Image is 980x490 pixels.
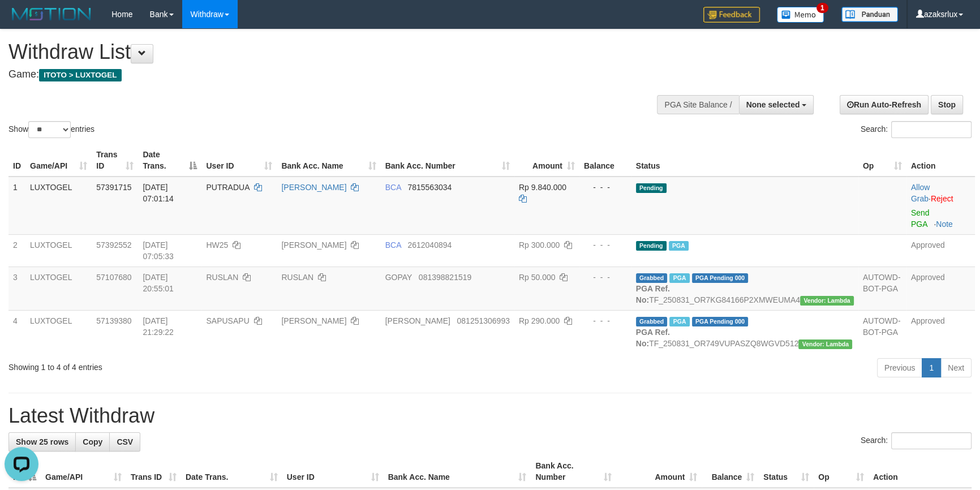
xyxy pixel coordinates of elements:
a: Reject [931,194,953,203]
div: - - - [584,182,627,193]
th: Balance: activate to sort column ascending [702,455,759,488]
span: Rp 9.840.000 [519,183,566,192]
th: Bank Acc. Name: activate to sort column ascending [384,455,531,488]
h4: Game: [8,69,642,80]
th: Date Trans.: activate to sort column descending [138,144,201,177]
a: [PERSON_NAME] [281,183,346,192]
span: [DATE] 20:55:01 [143,273,174,293]
td: · [906,177,975,235]
button: Open LiveChat chat widget [5,5,38,38]
a: CSV [109,432,140,452]
b: PGA Ref. No: [636,284,670,304]
label: Show entries [8,121,94,138]
span: Copy 081398821519 to clipboard [419,273,471,282]
span: · [911,183,931,203]
td: LUXTOGEL [25,177,92,235]
th: Amount: activate to sort column ascending [514,144,579,177]
img: Feedback.jpg [703,7,760,23]
td: 4 [8,310,25,354]
span: 1 [816,3,828,13]
a: Note [936,220,953,229]
span: BCA [385,240,401,250]
span: 57392552 [96,240,131,250]
th: Bank Acc. Number: activate to sort column ascending [531,455,616,488]
span: HW25 [206,240,228,250]
span: 57107680 [96,273,131,282]
h1: Latest Withdraw [8,405,972,427]
td: LUXTOGEL [25,310,92,354]
div: - - - [584,239,627,251]
span: Copy 7815563034 to clipboard [407,183,452,192]
a: Stop [931,95,963,114]
span: CSV [117,437,133,446]
th: Bank Acc. Name: activate to sort column ascending [277,144,380,177]
span: RUSLAN [206,273,238,282]
span: PGA Pending [692,273,749,283]
span: [DATE] 21:29:22 [143,316,174,337]
select: Showentries [28,121,71,138]
th: Action [906,144,975,177]
span: None selected [746,100,800,109]
td: LUXTOGEL [25,234,92,267]
td: TF_250831_OR7KG84166P2XMWEUMA4 [631,267,858,310]
h1: Withdraw List [8,41,642,63]
a: [PERSON_NAME] [281,240,346,250]
span: 57139380 [96,316,131,325]
span: Rp 290.000 [519,316,560,325]
th: Status: activate to sort column ascending [759,455,814,488]
div: - - - [584,315,627,326]
a: [PERSON_NAME] [281,316,346,325]
img: panduan.png [841,7,898,22]
th: ID [8,144,25,177]
td: 3 [8,267,25,310]
label: Search: [861,432,972,449]
span: SAPUSAPU [206,316,249,325]
td: 1 [8,177,25,235]
a: Previous [877,358,922,377]
input: Search: [891,121,972,138]
span: BCA [385,183,401,192]
a: Allow Grab [911,183,930,203]
div: Showing 1 to 4 of 4 entries [8,357,400,373]
th: Trans ID: activate to sort column ascending [92,144,138,177]
span: 57391715 [96,183,131,192]
span: Marked by azaksrlux [669,273,689,283]
td: LUXTOGEL [25,267,92,310]
td: TF_250831_OR749VUPASZQ8WGVD512 [631,310,858,354]
th: Bank Acc. Number: activate to sort column ascending [381,144,514,177]
a: Run Auto-Refresh [840,95,929,114]
span: Vendor URL: https://order7.1velocity.biz [800,296,854,306]
a: Show 25 rows [8,432,76,452]
span: GOPAY [385,273,412,282]
span: PGA [669,241,689,251]
div: PGA Site Balance / [657,95,738,114]
img: MOTION_logo.png [8,6,94,23]
span: Pending [636,183,667,193]
th: Game/API: activate to sort column ascending [25,144,92,177]
td: 2 [8,234,25,267]
img: Button%20Memo.svg [777,7,824,23]
span: PGA Pending [692,317,749,326]
span: Show 25 rows [16,437,68,446]
a: Next [940,358,972,377]
a: Copy [75,432,110,452]
td: Approved [906,234,975,267]
span: [DATE] 07:01:14 [143,183,174,203]
td: AUTOWD-BOT-PGA [858,267,906,310]
th: Action [869,455,972,488]
input: Search: [891,432,972,449]
span: Vendor URL: https://order7.1velocity.biz [798,339,852,349]
a: 1 [922,358,941,377]
th: Op: activate to sort column ascending [858,144,906,177]
span: [PERSON_NAME] [385,316,450,325]
span: PUTRADUA [206,183,249,192]
a: RUSLAN [281,273,313,282]
span: Grabbed [636,317,668,326]
button: None selected [739,95,814,114]
span: Copy [83,437,102,446]
span: Pending [636,241,667,251]
span: Rp 50.000 [519,273,556,282]
span: Marked by azaksrlux [669,317,689,326]
th: Op: activate to sort column ascending [814,455,869,488]
a: Send PGA [911,208,930,229]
